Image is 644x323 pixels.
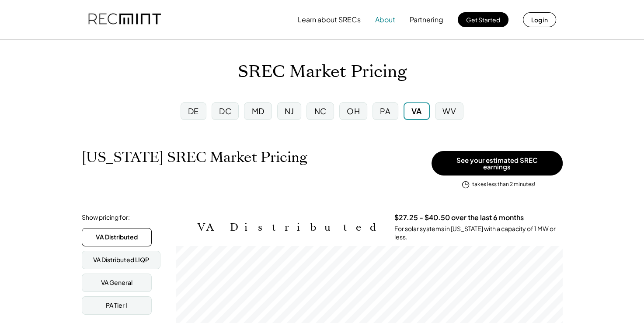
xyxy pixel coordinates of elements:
[458,12,508,27] button: Get Started
[375,11,395,28] button: About
[411,105,422,116] div: VA
[523,12,556,27] button: Log in
[347,105,360,116] div: OH
[188,105,199,116] div: DE
[394,213,524,222] h3: $27.25 - $40.50 over the last 6 months
[394,225,563,242] div: For solar systems in [US_STATE] with a capacity of 1 MW or less.
[410,11,443,28] button: Partnering
[252,105,265,116] div: MD
[106,301,127,310] div: PA Tier I
[88,5,161,35] img: recmint-logotype%403x.png
[432,151,563,176] button: See your estimated SREC earnings
[82,149,307,166] h1: [US_STATE] SREC Market Pricing
[442,105,456,116] div: WV
[314,105,326,116] div: NC
[219,105,231,116] div: DC
[82,213,130,222] div: Show pricing for:
[93,256,149,264] div: VA Distributed LIQP
[101,278,132,287] div: VA General
[472,181,535,188] div: takes less than 2 minutes!
[298,11,361,28] button: Learn about SRECs
[285,105,294,116] div: NJ
[96,233,138,242] div: VA Distributed
[380,105,390,116] div: PA
[238,62,407,82] h1: SREC Market Pricing
[198,221,381,234] h2: VA Distributed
